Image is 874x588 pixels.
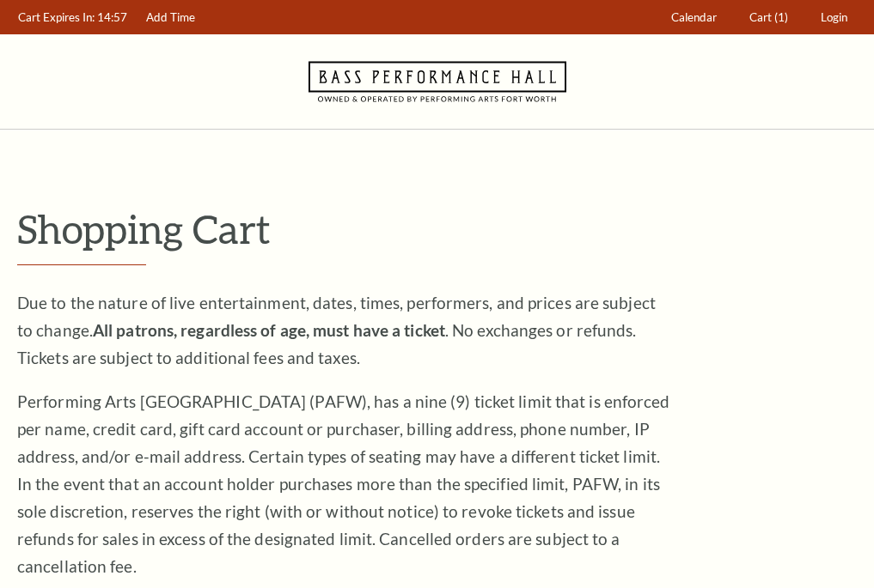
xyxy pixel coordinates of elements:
[821,10,847,24] span: Login
[17,388,670,580] p: Performing Arts [GEOGRAPHIC_DATA] (PAFW), has a nine (9) ticket limit that is enforced per name, ...
[813,1,856,34] a: Login
[749,10,772,24] span: Cart
[663,1,725,34] a: Calendar
[17,293,656,367] span: Due to the nature of live entertainment, dates, times, performers, and prices are subject to chan...
[671,10,717,24] span: Calendar
[17,207,857,251] p: Shopping Cart
[742,1,797,34] a: Cart (1)
[18,10,95,24] span: Cart Expires In:
[774,10,788,24] span: (1)
[97,10,127,24] span: 14:57
[93,320,445,340] strong: All patrons, regardless of age, must have a ticket
[138,1,204,34] a: Add Time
